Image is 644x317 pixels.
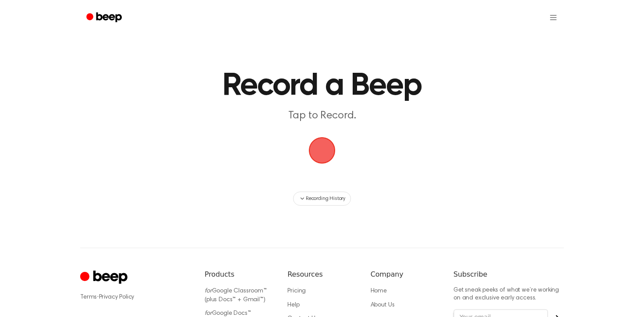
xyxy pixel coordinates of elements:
a: Beep [80,9,130,26]
h6: Company [371,269,439,280]
a: Help [287,302,299,308]
a: Pricing [287,288,306,294]
img: Beep Logo [309,137,335,164]
button: Recording History [293,192,351,206]
p: Get sneak peeks of what we’re working on and exclusive early access. [453,287,564,302]
a: Home [371,288,387,294]
h6: Products [205,269,273,280]
h6: Subscribe [453,269,564,280]
i: for [205,310,212,317]
button: Open menu [543,7,564,28]
a: About Us [371,302,395,308]
a: Terms [80,294,97,300]
h6: Resources [287,269,356,280]
h1: Record a Beep [98,70,546,102]
i: for [205,288,212,294]
a: forGoogle Docs™ [205,310,251,317]
div: · [80,293,191,302]
a: Cruip [80,269,130,286]
p: Tap to Record. [154,109,490,123]
a: forGoogle Classroom™ (plus Docs™ + Gmail™) [205,288,267,303]
a: Privacy Policy [99,294,134,300]
span: Recording History [306,195,345,203]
